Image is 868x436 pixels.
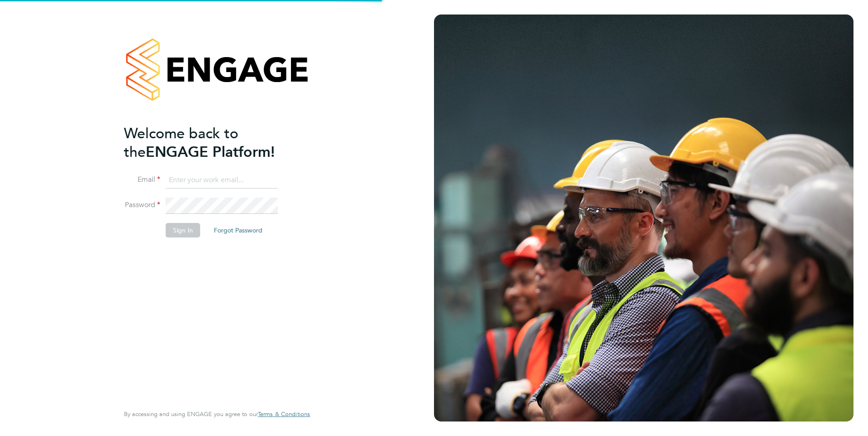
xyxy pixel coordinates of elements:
h2: ENGAGE Platform! [124,124,301,161]
span: Welcome back to the [124,125,238,161]
button: Forgot Password [207,223,270,237]
span: Terms & Conditions [258,410,310,418]
span: By accessing and using ENGAGE you agree to our [124,410,310,418]
input: Enter your work email... [166,172,278,189]
a: Terms & Conditions [258,411,310,418]
label: Password [124,200,160,210]
label: Email [124,175,160,184]
button: Sign In [166,223,200,237]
